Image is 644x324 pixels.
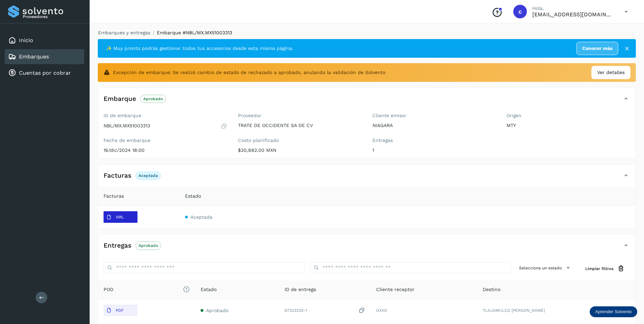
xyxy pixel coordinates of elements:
[139,243,158,248] p: Aprobado
[98,30,150,35] a: Embarques y entregas
[238,123,362,128] p: TRATE DE OCCIDENTE SA DE CV
[5,33,84,48] div: Inicio
[580,262,630,275] button: Limpiar filtros
[104,138,227,143] label: Fecha de embarque
[372,113,496,119] label: Cliente emisor
[5,66,84,80] div: Cuentas por cobrar
[516,262,574,273] button: Selecciona un estado
[104,286,190,293] span: POD
[238,138,362,143] label: Costo planificado
[113,69,385,76] span: Excepción de embarque: Se realizó cambio de estado de rechazado a aprobado, anulando la validació...
[5,49,84,64] div: Embarques
[238,113,362,119] label: Proveedor
[376,286,415,293] span: Cliente receptor
[206,308,228,313] span: Aprobado
[532,5,614,11] p: Hola,
[201,286,217,293] span: Estado
[104,95,136,103] h4: Embarque
[483,286,500,293] span: Destino
[19,37,33,43] a: Inicio
[98,240,636,257] div: EntregasAprobado
[98,170,636,187] div: FacturasAceptada
[116,215,124,219] p: XML
[104,172,131,180] h4: Facturas
[19,70,71,76] a: Cuentas por cobrar
[157,30,232,35] span: Embarque #NBL/MX.MX51003313
[116,308,124,313] p: PDF
[238,147,362,153] p: $20,882.00 MXN
[185,193,201,200] span: Estado
[104,147,227,153] p: 16/dic/2024 18:00
[372,147,496,153] p: 1
[507,113,630,119] label: Origen
[576,42,618,55] a: Conocer más
[98,29,636,36] nav: breadcrumb
[104,242,131,250] h4: Entregas
[371,299,477,322] td: OXXO
[595,309,632,314] p: Aprender Solvento
[590,306,637,317] div: Aprender Solvento
[23,14,81,19] p: Proveedores
[507,123,630,128] p: MTY
[19,53,49,60] a: Embarques
[143,96,163,101] p: Aprobado
[104,193,124,200] span: Facturas
[532,11,614,18] p: clarisa_flores@fragua.com.mx
[104,305,137,316] button: PDF
[585,266,613,272] span: Limpiar filtros
[284,286,316,293] span: ID de entrega
[190,214,213,220] span: Aceptada
[98,93,636,110] div: EmbarqueAprobado
[477,299,636,322] td: TLAJOMULCO [PERSON_NAME]
[372,138,496,143] label: Entregas
[106,45,293,52] span: ✨ Muy pronto podrás gestionar todos tus accesorios desde esta misma página.
[104,123,150,129] p: NBL/MX.MX51003313
[139,173,158,178] p: Aceptada
[104,113,227,119] label: ID de embarque
[372,123,496,128] p: NIAGARA
[104,211,137,223] button: XML
[284,307,366,314] div: 67323225-1
[597,69,625,76] span: Ver detalles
